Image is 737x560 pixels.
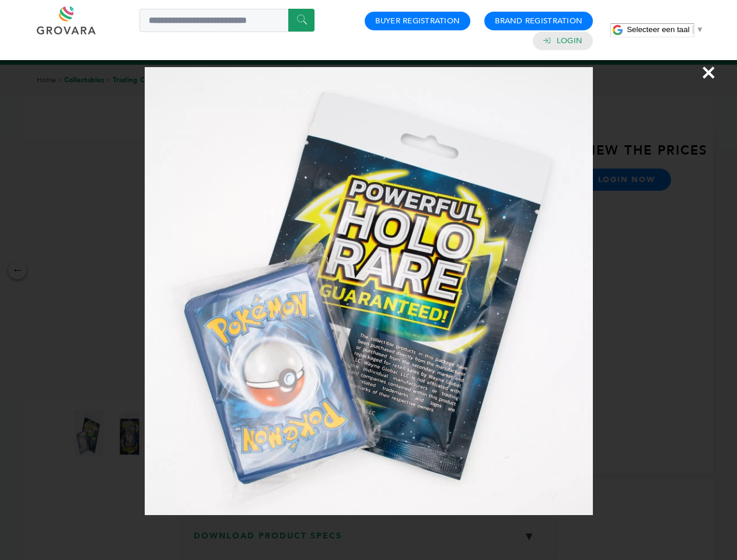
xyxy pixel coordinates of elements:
[145,67,593,515] img: Image Preview
[375,16,460,26] a: Buyer Registration
[693,25,693,34] span: ​
[139,9,315,32] input: Search a product or brand...
[701,56,717,89] span: ×
[696,25,704,34] span: ▼
[627,25,689,34] span: Selecteer een taal
[627,25,704,34] a: Selecteer een taal​
[557,36,582,46] a: Login
[495,16,582,26] a: Brand Registration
